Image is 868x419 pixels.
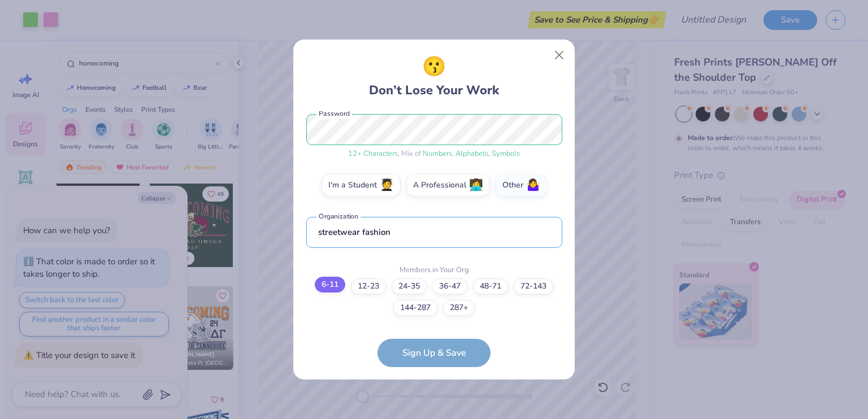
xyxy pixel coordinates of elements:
[526,179,540,192] span: 🤷‍♀️
[322,174,401,197] label: I'm a Student
[315,277,345,293] label: 6-11
[514,278,553,294] label: 72-143
[443,300,475,316] label: 287+
[306,149,562,160] div: , Mix of , ,
[423,149,452,159] span: Numbers
[393,300,437,316] label: 144-287
[369,53,499,100] div: Don’t Lose Your Work
[400,265,469,276] label: Members in Your Org
[496,174,547,197] label: Other
[492,149,520,159] span: Symbols
[380,179,394,192] span: 🧑‍🎓
[351,278,386,294] label: 12-23
[455,149,488,159] span: Alphabets
[348,149,398,159] span: 12 + Characters
[422,53,446,81] span: 😗
[473,278,508,294] label: 48-71
[432,278,467,294] label: 36-47
[549,45,570,66] button: Close
[406,174,490,197] label: A Professional
[392,278,427,294] label: 24-35
[469,179,483,192] span: 👩‍💻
